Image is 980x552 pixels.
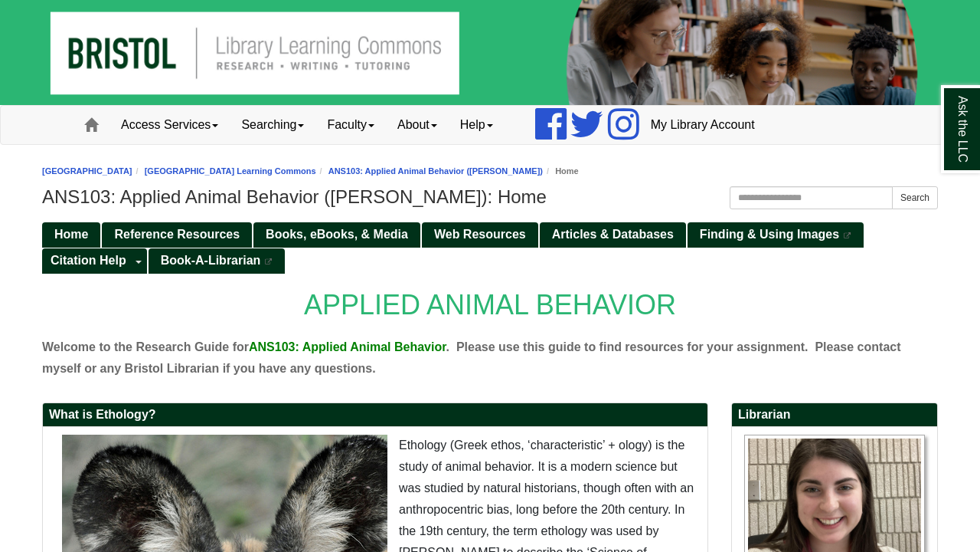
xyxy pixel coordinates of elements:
[266,228,408,241] span: Books, eBooks, & Media
[700,228,839,241] span: Finding & Using Images
[43,403,707,427] h2: What is Ethology?
[264,258,273,265] i: This link opens in a new window
[446,340,805,353] span: . Please use this guide to find resources for your assignment
[552,228,674,241] span: Articles & Databases
[892,186,938,209] button: Search
[543,164,579,179] li: Home
[54,228,88,241] span: Home
[42,164,938,179] nav: breadcrumb
[386,106,449,144] a: About
[42,340,249,353] span: Welcome to the Research Guide for
[42,186,938,208] h1: ANS103: Applied Animal Behavior ([PERSON_NAME]): Home
[42,340,901,375] span: . Please contact myself or any Bristol Librarian if you have any questions.
[540,222,686,248] a: Articles & Databases
[449,106,505,144] a: Help
[42,222,100,248] a: Home
[639,106,766,144] a: My Library Account
[42,166,132,176] a: [GEOGRAPHIC_DATA]
[328,166,543,176] a: ANS103: Applied Animal Behavior ([PERSON_NAME])
[422,222,538,248] a: Web Resources
[114,228,240,241] span: Reference Resources
[149,248,286,274] a: Book-A-Librarian
[253,222,420,248] a: Books, eBooks, & Media
[161,254,261,267] span: Book-A-Librarian
[102,222,252,248] a: Reference Resources
[688,222,864,248] a: Finding & Using Images
[51,254,126,267] span: Citation Help
[434,228,526,241] span: Web Resources
[42,248,131,274] a: Citation Help
[732,403,937,427] h2: Librarian
[42,221,938,273] div: Guide Pages
[230,106,315,144] a: Searching
[304,289,676,320] span: APPLIED ANIMAL BEHAVIOR
[249,340,446,353] span: ANS103: Applied Animal Behavior
[843,232,852,239] i: This link opens in a new window
[315,106,386,144] a: Faculty
[109,106,230,144] a: Access Services
[145,166,316,176] a: [GEOGRAPHIC_DATA] Learning Commons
